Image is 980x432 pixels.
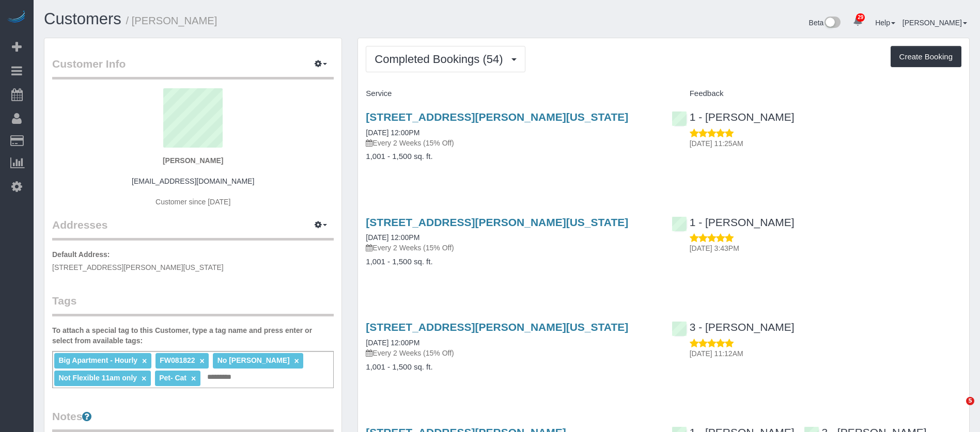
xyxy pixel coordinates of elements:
[142,374,146,383] a: ×
[903,19,967,27] a: [PERSON_NAME]
[142,357,147,365] a: ×
[126,15,217,26] small: / [PERSON_NAME]
[366,46,525,72] button: Completed Bookings (54)
[52,325,334,346] label: To attach a special tag to this Customer, type a tag name and press enter or select from availabl...
[366,233,419,242] a: [DATE] 12:00PM
[375,53,508,66] span: Completed Bookings (54)
[217,356,290,364] span: No [PERSON_NAME]
[160,356,195,364] span: FW081822
[58,374,137,382] span: Not Flexible 11am only
[52,249,110,260] label: Default Address:
[6,10,27,25] img: Automaid Logo
[191,374,196,383] a: ×
[366,348,656,358] p: Every 2 Weeks (15% Off)
[672,111,795,123] a: 1 - [PERSON_NAME]
[690,243,961,253] p: [DATE] 3:43PM
[366,89,656,98] h4: Service
[875,19,895,27] a: Help
[690,348,961,359] p: [DATE] 11:12AM
[690,138,961,149] p: [DATE] 11:25AM
[366,216,628,228] a: [STREET_ADDRESS][PERSON_NAME][US_STATE]
[366,152,656,161] h4: 1,001 - 1,500 sq. ft.
[366,339,419,347] a: [DATE] 12:00PM
[44,10,121,28] a: Customers
[52,56,334,79] legend: Customer Info
[366,321,628,333] a: [STREET_ADDRESS][PERSON_NAME][US_STATE]
[155,198,230,206] span: Customer since [DATE]
[163,156,223,165] strong: [PERSON_NAME]
[672,89,961,98] h4: Feedback
[200,357,205,365] a: ×
[966,397,974,405] span: 5
[52,293,334,316] legend: Tags
[809,19,841,27] a: Beta
[891,46,961,68] button: Create Booking
[58,356,137,364] span: Big Apartment - Hourly
[366,243,656,253] p: Every 2 Weeks (15% Off)
[856,13,865,22] span: 29
[132,177,254,185] a: [EMAIL_ADDRESS][DOMAIN_NAME]
[366,363,656,372] h4: 1,001 - 1,500 sq. ft.
[366,111,628,123] a: [STREET_ADDRESS][PERSON_NAME][US_STATE]
[159,374,186,382] span: Pet- Cat
[823,17,841,30] img: New interface
[366,129,419,137] a: [DATE] 12:00PM
[945,397,970,422] iframe: Intercom live chat
[848,10,868,33] a: 29
[294,357,299,365] a: ×
[52,409,334,432] legend: Notes
[672,216,795,228] a: 1 - [PERSON_NAME]
[52,263,224,271] span: [STREET_ADDRESS][PERSON_NAME][US_STATE]
[366,138,656,148] p: Every 2 Weeks (15% Off)
[366,258,656,266] h4: 1,001 - 1,500 sq. ft.
[672,321,795,333] a: 3 - [PERSON_NAME]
